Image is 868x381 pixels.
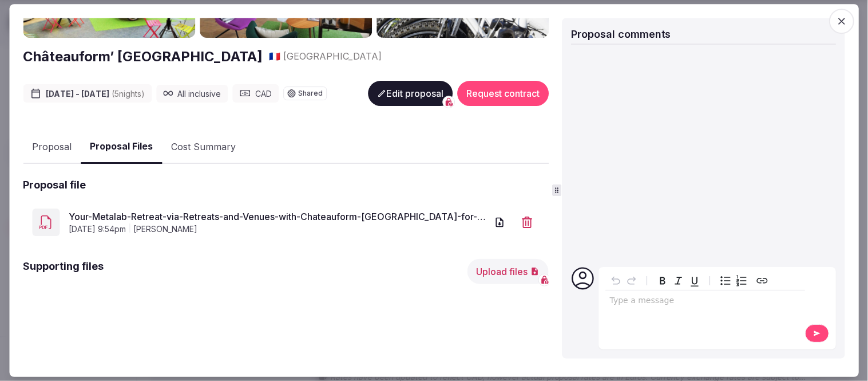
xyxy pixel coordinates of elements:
[467,259,549,284] button: Upload files
[162,131,245,164] button: Cost Summary
[734,273,750,289] button: Numbered list
[23,178,86,193] h2: Proposal file
[269,50,281,63] button: 🇫🇷
[156,85,228,103] div: All inclusive
[718,273,734,289] button: Bulleted list
[269,51,281,62] span: 🇫🇷
[718,273,750,289] div: toggle group
[605,290,805,313] div: editable markdown
[23,47,263,66] a: Châteauform’ [GEOGRAPHIC_DATA]
[655,273,671,289] button: Bold
[69,210,487,223] a: Your-Metalab-Retreat-via-Retreats-and-Venues-with-Chateauform-[GEOGRAPHIC_DATA]-for-21st-[DATE]-1...
[368,81,453,107] button: Edit proposal
[671,273,687,289] button: Italic
[133,223,197,235] span: [PERSON_NAME]
[23,259,104,284] h2: Supporting files
[23,131,81,164] button: Proposal
[457,81,549,107] button: Request contract
[299,91,323,97] span: Shared
[233,85,279,103] div: CAD
[46,88,145,100] span: [DATE] - [DATE]
[69,223,126,235] span: [DATE] 9:54pm
[81,131,162,164] button: Proposal Files
[283,50,382,63] span: [GEOGRAPHIC_DATA]
[112,89,145,99] span: ( 5 night s )
[754,273,770,289] button: Create link
[687,273,703,289] button: Underline
[571,28,671,40] span: Proposal comments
